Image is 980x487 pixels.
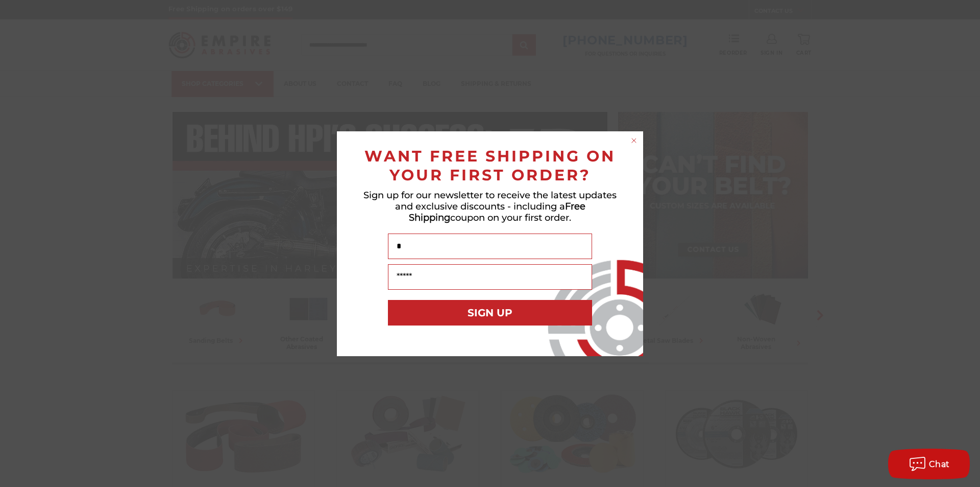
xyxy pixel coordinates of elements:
button: Close dialog [629,135,639,146]
button: SIGN UP [388,300,592,326]
span: WANT FREE SHIPPING ON YOUR FIRST ORDER? [364,147,616,184]
span: Chat [929,459,950,469]
span: Free Shipping [409,201,585,223]
span: Sign up for our newsletter to receive the latest updates and exclusive discounts - including a co... [363,190,617,223]
button: Chat [888,449,970,479]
